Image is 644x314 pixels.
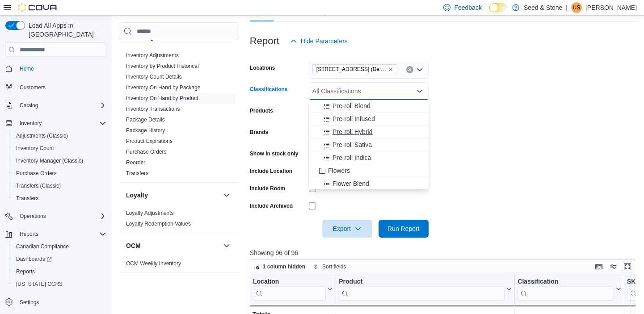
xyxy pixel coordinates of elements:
[13,254,106,264] span: Dashboards
[119,50,239,182] div: Inventory
[9,265,110,278] button: Reports
[250,167,292,175] label: Include Location
[16,211,50,222] button: Operations
[322,263,346,270] span: Sort fields
[286,32,351,50] button: Hide Parameters
[126,170,148,176] a: Transfers
[608,261,619,272] button: Display options
[16,145,54,152] span: Inventory Count
[328,220,367,238] span: Export
[9,142,110,155] button: Inventory Count
[221,240,232,251] button: OCM
[126,159,145,166] span: Reorder
[489,3,508,13] input: Dark Mode
[593,261,604,272] button: Keyboard shortcuts
[13,193,42,204] a: Transfers
[126,95,198,101] a: Inventory On Hand by Product
[16,229,106,239] span: Reports
[13,130,106,141] span: Adjustments (Classic)
[2,210,110,222] button: Operations
[9,155,110,167] button: Inventory Manager (Classic)
[119,258,239,272] div: OCM
[126,210,174,216] a: Loyalty Adjustments
[2,99,110,112] button: Catalog
[2,80,110,93] button: Customers
[126,105,180,113] span: Inventory Transactions
[253,278,333,301] button: Location
[328,166,350,175] span: Flowers
[250,86,288,93] label: Classifications
[250,185,285,192] label: Include Room
[9,192,110,205] button: Transfers
[126,84,201,91] span: Inventory On Hand by Package
[126,241,141,250] h3: OCM
[13,168,106,179] span: Purchase Orders
[518,278,614,286] div: Classification
[18,3,58,12] img: Cova
[9,167,110,180] button: Purchase Orders
[13,143,58,154] a: Inventory Count
[301,37,348,46] span: Hide Parameters
[2,62,110,75] button: Home
[20,299,39,306] span: Settings
[9,130,110,142] button: Adjustments (Classic)
[126,138,173,144] a: Product Expirations
[16,268,35,275] span: Reports
[309,113,429,126] button: Pre-roll Infused
[9,278,110,290] button: [US_STATE] CCRS
[126,63,199,69] a: Inventory by Product Historical
[126,63,199,70] span: Inventory by Product Historical
[253,278,326,286] div: Location
[333,179,369,188] span: Flower Blend
[2,117,110,130] button: Inventory
[13,193,106,204] span: Transfers
[20,65,34,72] span: Home
[16,297,42,308] a: Settings
[126,117,165,123] a: Package Details
[13,130,72,141] a: Adjustments (Classic)
[16,281,63,288] span: [US_STATE] CCRS
[339,278,512,301] button: Product
[25,21,106,39] span: Load All Apps in [GEOGRAPHIC_DATA]
[333,140,372,149] span: Pre-roll Sativa
[16,243,69,250] span: Canadian Compliance
[20,230,38,238] span: Reports
[387,224,420,233] span: Run Report
[585,2,637,13] p: [PERSON_NAME]
[316,65,386,74] span: [STREET_ADDRESS] (Delta)
[518,278,621,301] button: Classification
[263,263,305,270] span: 1 column hidden
[16,63,38,74] a: Home
[339,278,505,286] div: Product
[16,81,106,92] span: Customers
[322,220,372,238] button: Export
[126,148,167,155] span: Purchase Orders
[13,266,106,277] span: Reports
[126,260,181,267] a: OCM Weekly Inventory
[13,266,38,277] a: Reports
[126,52,179,59] span: Inventory Adjustments
[9,240,110,253] button: Canadian Compliance
[126,220,191,227] span: Loyalty Redemption Values
[119,208,239,233] div: Loyalty
[416,88,423,95] button: Close list of options
[126,52,179,59] a: Inventory Adjustments
[16,229,42,239] button: Reports
[221,190,232,201] button: Loyalty
[126,241,219,250] button: OCM
[13,180,64,191] a: Transfers (Classic)
[518,278,614,301] div: Classification
[16,170,57,177] span: Purchase Orders
[16,157,83,164] span: Inventory Manager (Classic)
[9,180,110,192] button: Transfers (Classic)
[126,260,181,267] span: OCM Weekly Inventory
[20,84,46,91] span: Customers
[571,2,582,13] div: Upminderjit Singh
[13,241,106,252] span: Canadian Compliance
[16,63,106,74] span: Home
[16,211,106,222] span: Operations
[524,2,562,13] p: Seed & Stone
[309,177,429,190] button: Flower Blend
